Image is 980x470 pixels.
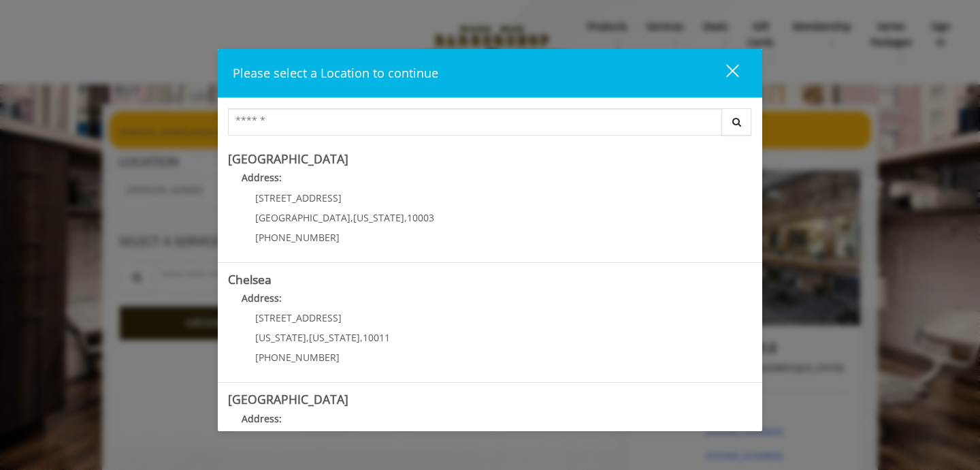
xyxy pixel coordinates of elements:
span: [STREET_ADDRESS] [255,191,342,204]
div: close dialog [710,63,738,84]
span: Please select a Location to continue [233,65,438,81]
b: Address: [242,412,282,425]
span: , [306,331,309,344]
b: Address: [242,171,282,184]
span: [US_STATE] [309,331,360,344]
span: , [350,211,353,224]
input: Search Center [228,108,722,136]
b: Address: [242,292,282,304]
span: 10011 [363,331,390,344]
span: [PHONE_NUMBER] [255,231,340,244]
span: [STREET_ADDRESS] [255,311,342,324]
span: [GEOGRAPHIC_DATA] [255,211,350,224]
b: Chelsea [228,271,272,287]
span: 10003 [407,211,434,224]
b: [GEOGRAPHIC_DATA] [228,391,348,407]
span: [US_STATE] [353,211,404,224]
span: [PHONE_NUMBER] [255,351,340,364]
span: , [360,331,363,344]
div: Center Select [228,108,752,142]
span: [US_STATE] [255,331,306,344]
i: Search button [729,117,745,127]
b: [GEOGRAPHIC_DATA] [228,151,348,167]
button: close dialog [701,59,747,87]
span: , [404,211,407,224]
